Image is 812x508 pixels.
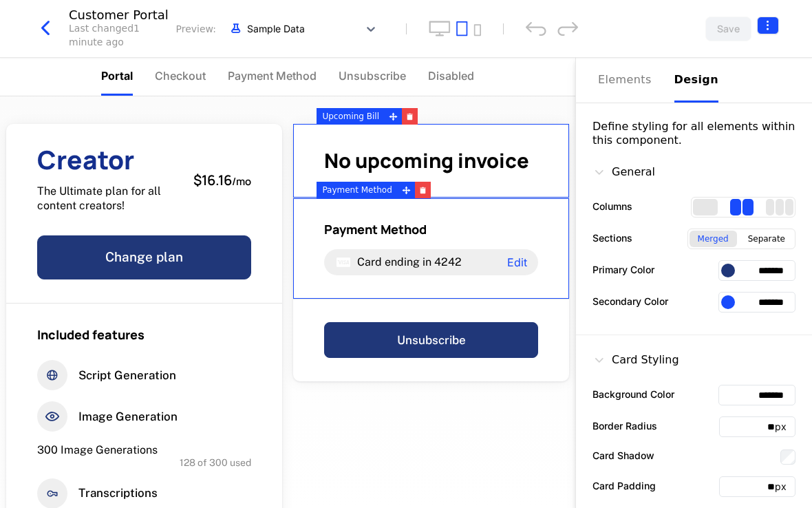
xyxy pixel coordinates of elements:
[592,262,654,277] label: Primary Color
[317,182,397,198] div: Payment Method
[428,67,474,84] span: Disabled
[180,458,251,467] span: 128 of 300 used
[324,147,529,174] span: No upcoming invoice
[592,387,674,401] label: Background Color
[37,147,182,173] span: Creator
[592,120,795,147] div: Define styling for all elements within this component.
[592,478,656,493] label: Card Padding
[592,199,632,213] label: Columns
[592,419,657,433] label: Border Radius
[357,255,431,268] span: Card ending in
[690,231,737,247] div: Merged
[69,21,176,49] div: Last changed 1 minute ago
[78,368,176,383] span: Script Generation
[228,67,317,84] span: Payment Method
[526,21,546,36] div: undo
[674,72,718,88] div: Design
[78,409,178,425] span: Image Generation
[335,254,352,271] i: visa
[592,231,632,245] label: Sections
[740,231,793,247] div: Separate
[37,360,67,390] i: globe
[434,255,462,268] span: 4242
[592,164,655,180] div: General
[693,199,718,215] div: 1 columns
[324,322,538,358] button: Unsubscribe
[317,108,385,125] div: Upcoming Bill
[730,199,754,215] div: 2 columns
[557,21,578,36] div: redo
[473,24,481,36] button: mobile
[37,401,67,432] i: eye
[324,221,427,237] span: Payment Method
[37,184,182,213] span: The Ultimate plan for all content creators!
[101,67,133,84] span: Portal
[592,294,668,308] label: Secondary Color
[705,17,751,41] button: Save
[232,174,251,189] sub: / mo
[598,58,790,103] div: Choose Sub Page
[69,9,176,21] div: Customer Portal
[456,21,468,36] button: tablet
[155,67,206,84] span: Checkout
[757,17,779,34] button: Select action
[592,352,679,368] div: Card Styling
[766,199,793,215] div: 3 columns
[339,67,406,84] span: Unsubscribe
[775,420,795,434] div: px
[592,448,654,463] label: Card Shadow
[37,235,251,279] button: Change plan
[775,480,795,494] div: px
[193,171,232,189] span: $16.16
[176,22,216,36] span: Preview:
[598,72,658,88] div: Elements
[37,443,158,456] span: 300 Image Generations
[78,485,158,501] span: Transcriptions
[429,21,451,36] button: desktop
[507,257,527,268] span: Edit
[37,326,145,343] span: Included features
